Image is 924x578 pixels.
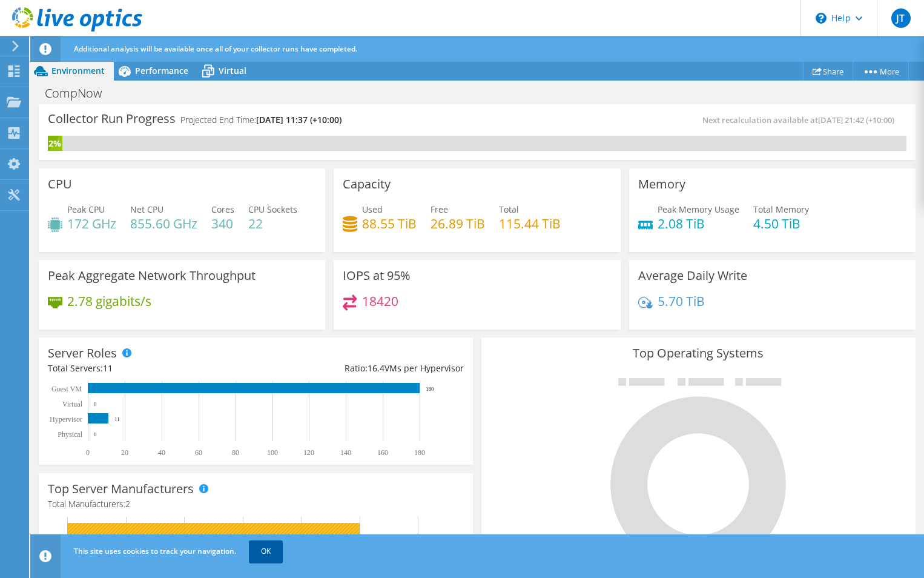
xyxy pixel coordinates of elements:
span: Cores [211,204,234,215]
h3: Average Daily Write [638,269,747,282]
span: JT [891,8,911,28]
h3: IOPS at 95% [343,269,411,282]
text: 11 [114,416,120,422]
text: 160 [377,448,388,457]
span: Free [431,204,448,215]
span: Used [362,204,383,215]
div: Ratio: VMs per Hypervisor [256,362,463,375]
h3: Top Operating Systems [490,347,906,360]
span: Environment [51,65,105,76]
a: OK [249,540,283,562]
span: [DATE] 21:42 (+10:00) [818,115,894,125]
text: 0 [94,431,97,437]
span: Next recalculation available at [702,115,900,125]
span: Peak Memory Usage [658,204,739,215]
h3: CPU [48,178,72,191]
span: Total [499,204,519,215]
h4: Total Manufacturers: [48,497,464,511]
h4: Projected End Time: [180,113,342,127]
text: 0 [86,448,90,457]
h4: 4.50 TiB [753,217,809,230]
text: 120 [303,448,314,457]
div: Total Servers: [48,362,256,375]
h4: 172 GHz [67,217,116,230]
span: Net CPU [130,204,163,215]
text: Guest VM [51,385,82,393]
span: Total Memory [753,204,809,215]
text: 60 [195,448,202,457]
h4: 18420 [362,294,398,308]
text: Physical [58,430,82,439]
span: Performance [135,65,188,76]
span: [DATE] 11:37 (+10:00) [256,114,342,125]
text: 0 [94,401,97,407]
text: 100 [267,448,278,457]
h4: 5.70 TiB [658,294,705,308]
span: Additional analysis will be available once all of your collector runs have completed. [74,44,357,54]
text: 20 [121,448,128,457]
a: Share [803,62,853,81]
span: 2 [125,498,130,510]
a: More [853,62,909,81]
h3: Memory [638,178,685,191]
h4: 855.60 GHz [130,217,197,230]
text: 140 [340,448,351,457]
span: Virtual [219,65,246,76]
div: 2% [48,137,62,150]
h3: Peak Aggregate Network Throughput [48,269,256,282]
h1: CompNow [39,87,120,100]
text: 40 [158,448,165,457]
span: This site uses cookies to track your navigation. [74,546,236,556]
h4: 26.89 TiB [431,217,485,230]
h3: Capacity [343,178,391,191]
span: 16.4 [368,362,384,374]
span: 11 [103,362,113,374]
text: 180 [414,448,425,457]
h4: 22 [248,217,297,230]
h4: 2.08 TiB [658,217,739,230]
text: 180 [426,386,434,392]
h3: Top Server Manufacturers [48,482,194,496]
h4: 2.78 gigabits/s [67,294,151,308]
span: Peak CPU [67,204,105,215]
text: Virtual [62,400,83,408]
h4: 340 [211,217,234,230]
text: 80 [232,448,239,457]
h4: 115.44 TiB [499,217,561,230]
svg: \n [816,13,827,24]
h4: 88.55 TiB [362,217,417,230]
span: CPU Sockets [248,204,297,215]
text: Hypervisor [50,415,82,424]
h3: Server Roles [48,347,117,360]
